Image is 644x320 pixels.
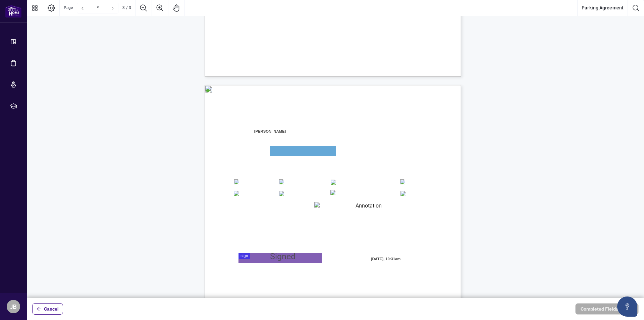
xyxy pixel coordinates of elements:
[575,303,639,315] button: Completed Fields 9 of 10
[32,303,63,315] button: Cancel
[617,296,637,317] button: Open asap
[37,307,41,311] span: arrow-left
[5,5,21,17] img: logo
[44,304,59,314] span: Cancel
[10,302,17,311] span: JB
